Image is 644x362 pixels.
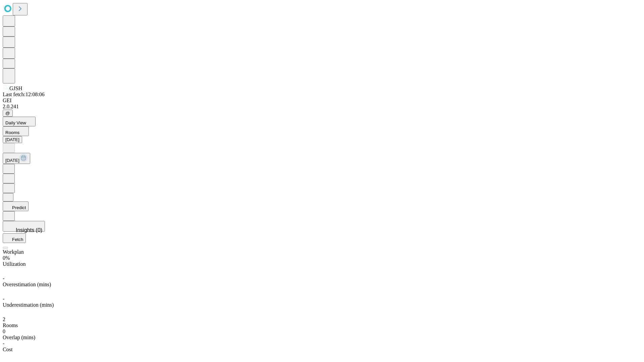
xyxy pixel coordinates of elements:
[5,158,19,163] span: [DATE]
[3,328,5,334] span: 0
[9,85,22,91] span: GJSH
[3,316,5,322] span: 2
[3,117,36,126] button: Daily View
[3,296,4,302] span: -
[3,261,25,267] span: Utilization
[3,104,641,110] div: 2.0.241
[5,111,10,116] span: @
[3,249,24,255] span: Workplan
[5,130,19,135] span: Rooms
[3,302,54,308] span: Underestimation (mins)
[3,110,13,117] button: @
[3,221,45,232] button: Insights (0)
[3,322,18,328] span: Rooms
[3,126,29,136] button: Rooms
[3,276,4,281] span: -
[3,153,30,164] button: [DATE]
[3,201,29,211] button: Predict
[5,120,26,125] span: Daily View
[3,255,10,261] span: 0%
[3,341,4,346] span: -
[3,92,45,97] span: Last fetch: 12:08:06
[3,335,35,340] span: Overlap (mins)
[16,227,42,233] span: Insights (0)
[3,98,641,104] div: GEI
[3,136,22,143] button: [DATE]
[3,347,12,352] span: Cost
[3,233,26,243] button: Fetch
[3,282,51,287] span: Overestimation (mins)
